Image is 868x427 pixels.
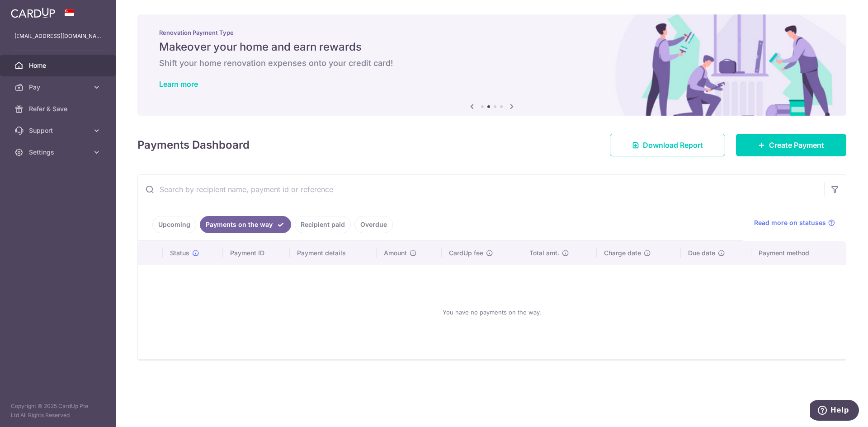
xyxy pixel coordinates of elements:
[290,241,377,265] th: Payment details
[170,249,189,258] span: Status
[29,61,89,70] span: Home
[295,216,351,233] a: Recipient paid
[29,104,89,113] span: Refer & Save
[736,134,846,156] a: Create Payment
[159,80,198,89] a: Learn more
[159,40,825,54] h5: Makeover your home and earn rewards
[159,58,825,69] h6: Shift your home renovation expenses onto your credit card!
[643,140,703,150] span: Download Report
[29,83,89,92] span: Pay
[138,175,824,204] input: Search by recipient name, payment id or reference
[529,249,559,258] span: Total amt.
[11,7,55,18] img: CardUp
[449,249,483,258] span: CardUp fee
[29,126,89,135] span: Support
[384,249,407,258] span: Amount
[604,249,641,258] span: Charge date
[751,241,846,265] th: Payment method
[769,140,824,150] span: Create Payment
[354,216,393,233] a: Overdue
[610,134,725,156] a: Download Report
[29,148,89,157] span: Settings
[159,29,825,36] p: Renovation Payment Type
[754,218,835,227] a: Read more on statuses
[688,249,715,258] span: Due date
[200,216,291,233] a: Payments on the way
[137,137,250,153] h4: Payments Dashboard
[14,32,101,41] p: [EMAIL_ADDRESS][DOMAIN_NAME]
[223,241,290,265] th: Payment ID
[149,272,835,352] div: You have no payments on the way.
[810,400,859,422] iframe: Opens a widget where you can find more information
[754,218,826,227] span: Read more on statuses
[137,14,846,116] img: Renovation banner
[152,216,196,233] a: Upcoming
